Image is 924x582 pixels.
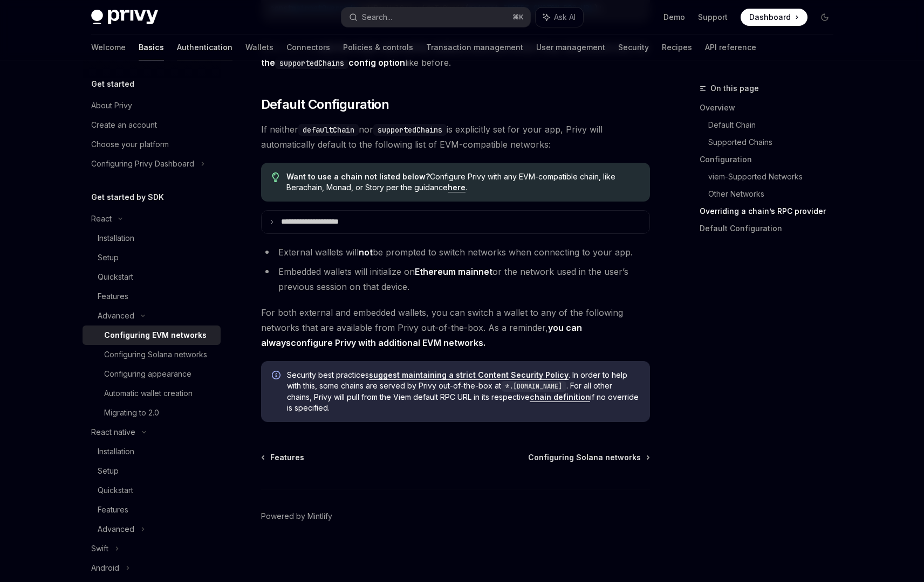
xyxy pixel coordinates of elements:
div: React [91,212,112,225]
a: Setup [83,248,221,267]
a: chain definition [530,392,590,402]
a: Configuring EVM networks [83,325,221,345]
div: Installation [98,232,134,245]
svg: Info [272,371,283,382]
a: API reference [705,34,756,60]
a: Configuring appearance [83,364,221,384]
span: For both external and embedded wallets, you can switch a wallet to any of the following networks ... [261,305,650,350]
a: Transaction management [426,34,523,60]
div: Features [98,290,128,303]
a: Other Networks [708,185,842,203]
div: Advanced [98,309,134,322]
a: Installation [83,442,221,461]
div: Search... [362,11,392,24]
a: Authentication [177,34,232,60]
div: Configuring appearance [104,368,191,380]
h5: Get started by SDK [91,191,164,204]
span: Dashboard [749,12,791,23]
li: External wallets will be prompted to switch networks when connecting to your app. [261,245,650,260]
button: Toggle dark mode [816,9,833,26]
span: On this page [710,82,759,95]
a: Default Configuration [700,220,842,237]
a: Connectors [286,34,330,60]
span: Default Configuration [261,96,389,113]
button: Search...⌘K [341,8,530,27]
a: Installation [83,228,221,248]
a: Features [83,500,221,519]
a: Support [698,12,728,23]
span: If neither nor is explicitly set for your app, Privy will automatically default to the following ... [261,122,650,152]
div: Quickstart [98,271,133,283]
div: Automatic wallet creation [104,387,193,400]
a: Configuring Solana networks [528,452,649,463]
div: Configuring Solana networks [104,348,207,361]
div: Create an account [91,119,157,131]
a: About Privy [83,96,221,115]
a: Basics [139,34,164,60]
div: Swift [91,542,108,555]
a: Quickstart [83,267,221,287]
a: suggest maintaining a strict Content Security Policy [369,370,569,380]
a: Wallets [245,34,273,60]
div: Configuring Privy Dashboard [91,157,194,170]
a: Automatic wallet creation [83,384,221,403]
span: Security best practices . In order to help with this, some chains are served by Privy out-of-the-... [287,370,639,413]
div: Setup [98,465,119,477]
code: supportedChains [275,57,348,69]
span: Configure Privy with any EVM-compatible chain, like Berachain, Monad, or Story per the guidance . [286,171,639,193]
a: here [448,183,466,192]
a: Quickstart [83,481,221,500]
a: Overriding a chain’s RPC provider [700,203,842,220]
a: Security [618,34,649,60]
a: Configuring Solana networks [83,345,221,364]
a: Demo [663,12,685,23]
div: Quickstart [98,484,133,497]
strong: you can always . [261,322,582,349]
div: Setup [98,251,119,264]
a: Powered by Mintlify [261,511,332,522]
a: Features [262,452,304,463]
div: About Privy [91,99,132,112]
a: Policies & controls [343,34,413,60]
code: *.[DOMAIN_NAME] [501,381,566,392]
code: supportedChains [373,124,447,136]
a: Migrating to 2.0 [83,403,221,422]
a: configure Privy with additional EVM networks [291,337,483,349]
span: Configuring Solana networks [528,452,641,463]
a: Supported Chains [708,134,842,151]
svg: Tip [272,172,279,182]
span: ⌘ K [512,13,524,22]
a: Configuration [700,151,842,168]
strong: Ethereum mainnet [415,266,492,277]
img: dark logo [91,10,158,25]
a: Features [83,287,221,306]
a: Default Chain [708,116,842,134]
li: Embedded wallets will initialize on or the network used in the user’s previous session on that de... [261,264,650,294]
a: viem-Supported Networks [708,168,842,185]
span: Ask AI [554,12,576,23]
a: Create an account [83,115,221,135]
span: Features [270,452,304,463]
div: Migrating to 2.0 [104,406,159,419]
div: Features [98,503,128,516]
div: Installation [98,445,134,458]
strong: not [359,247,373,258]
a: Dashboard [741,9,807,26]
a: Welcome [91,34,126,60]
h5: Get started [91,78,134,91]
a: Setup [83,461,221,481]
a: Recipes [662,34,692,60]
button: Ask AI [536,8,583,27]
a: User management [536,34,605,60]
div: Advanced [98,523,134,536]
a: Overview [700,99,842,116]
div: Choose your platform [91,138,169,151]
code: defaultChain [298,124,359,136]
div: React native [91,426,135,439]
div: Android [91,562,119,574]
a: Choose your platform [83,135,221,154]
div: Configuring EVM networks [104,329,207,342]
strong: Want to use a chain not listed below? [286,172,430,181]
